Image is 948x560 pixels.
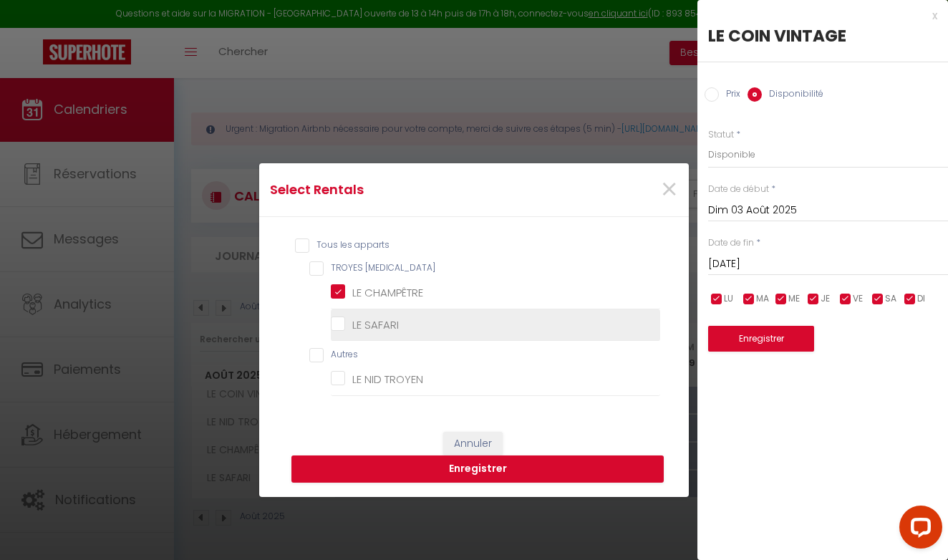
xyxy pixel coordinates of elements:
span: ME [788,292,800,306]
button: Close [660,175,678,206]
label: Statut [708,128,734,142]
label: Date de début [708,183,769,196]
label: Date de fin [708,236,754,250]
span: × [660,168,678,211]
span: JE [821,292,830,306]
div: LE COIN VINTAGE [708,24,937,47]
label: Disponibilité [762,87,823,103]
span: LE SAFARI [352,317,399,332]
iframe: LiveChat chat widget [888,500,948,560]
span: MA [756,292,769,306]
span: SA [885,292,896,306]
div: x [697,7,937,24]
button: Enregistrer [708,326,814,352]
button: Enregistrer [291,455,664,483]
span: LU [724,292,733,306]
h4: Select Rentals [270,180,536,200]
label: Prix [719,87,740,103]
span: VE [853,292,863,306]
button: Annuler [443,432,503,456]
span: DI [917,292,925,306]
